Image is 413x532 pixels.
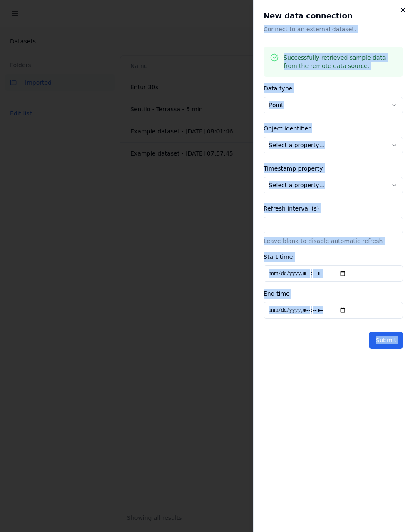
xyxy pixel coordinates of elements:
p: Connect to an external dataset. [264,25,403,33]
label: Refresh interval (s) [264,205,319,212]
label: End time [264,290,290,297]
p: Leave blank to disable automatic refresh [264,237,403,245]
label: Timestamp property [264,165,323,172]
h2: New data connection [264,10,403,22]
label: Data type [264,85,292,92]
p: Successfully retrieved sample data from the remote data source. [284,53,396,70]
button: Submit [369,332,403,349]
label: Object identifier [264,125,311,132]
label: Start time [264,253,293,260]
